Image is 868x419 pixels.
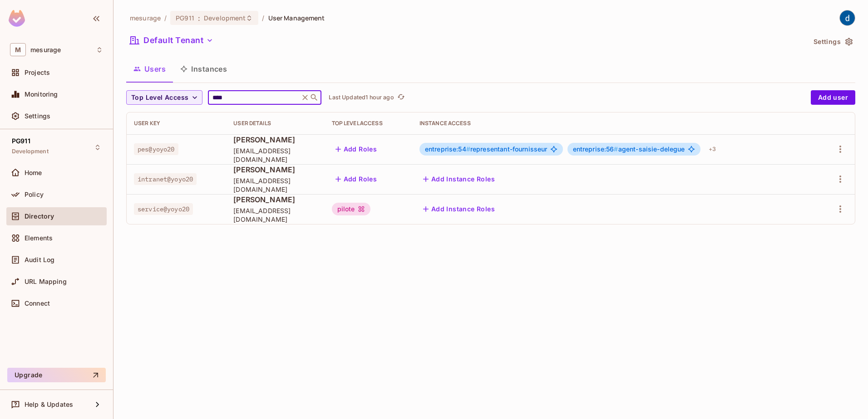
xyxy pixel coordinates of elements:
span: service@yoyo20 [134,203,193,215]
span: Policy [25,191,44,198]
li: / [262,14,264,22]
span: Projects [25,69,50,76]
div: + 3 [705,142,720,156]
div: Instance Access [419,120,810,127]
p: Last Updated 1 hour ago [329,94,394,101]
span: Elements [25,234,53,242]
div: Top Level Access [332,120,405,127]
div: pilote [332,203,370,215]
div: User Details [233,120,317,127]
li: / [164,14,167,22]
span: Development [204,14,246,22]
span: Audit Log [25,256,54,263]
span: Connect [25,300,50,307]
span: [PERSON_NAME] [233,165,317,175]
span: [PERSON_NAME] [233,135,317,145]
button: Instances [173,58,234,80]
button: refresh [396,92,407,103]
span: [EMAIL_ADDRESS][DOMAIN_NAME] [233,146,317,164]
span: entreprise:54 [425,145,470,153]
img: SReyMgAAAABJRU5ErkJggg== [9,10,25,27]
span: Directory [25,213,54,220]
span: the active workspace [130,14,161,22]
span: representant-fournisseur [425,146,547,153]
span: refresh [397,93,405,102]
div: User Key [134,120,219,127]
button: Users [126,58,173,80]
span: Home [25,169,42,176]
img: dev 911gcl [840,10,855,25]
span: User Management [268,14,325,22]
span: Workspace: mesurage [30,46,61,54]
span: PG911 [12,137,30,145]
button: Add Instance Roles [419,202,498,216]
span: PG911 [176,14,194,22]
span: [PERSON_NAME] [233,195,317,205]
button: Add Roles [332,172,381,186]
button: Settings [810,34,855,49]
span: # [466,145,470,153]
button: Add Instance Roles [419,172,498,186]
span: entreprise:56 [573,145,618,153]
span: Development [12,148,49,155]
span: Help & Updates [25,401,73,408]
span: # [614,145,618,153]
span: intranet@yoyo20 [134,173,197,185]
span: pes@yoyo20 [134,143,178,155]
span: Top Level Access [131,92,188,103]
button: Top Level Access [126,90,202,105]
span: : [197,15,201,22]
span: [EMAIL_ADDRESS][DOMAIN_NAME] [233,206,317,224]
button: Upgrade [7,368,106,382]
span: M [10,43,26,56]
span: Settings [25,112,50,120]
span: Click to refresh data [394,92,407,103]
span: Monitoring [25,91,58,98]
button: Add user [811,90,855,105]
button: Add Roles [332,142,381,156]
span: URL Mapping [25,278,67,285]
button: Default Tenant [126,33,217,48]
span: [EMAIL_ADDRESS][DOMAIN_NAME] [233,176,317,194]
span: agent-saisie-delegue [573,146,685,153]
